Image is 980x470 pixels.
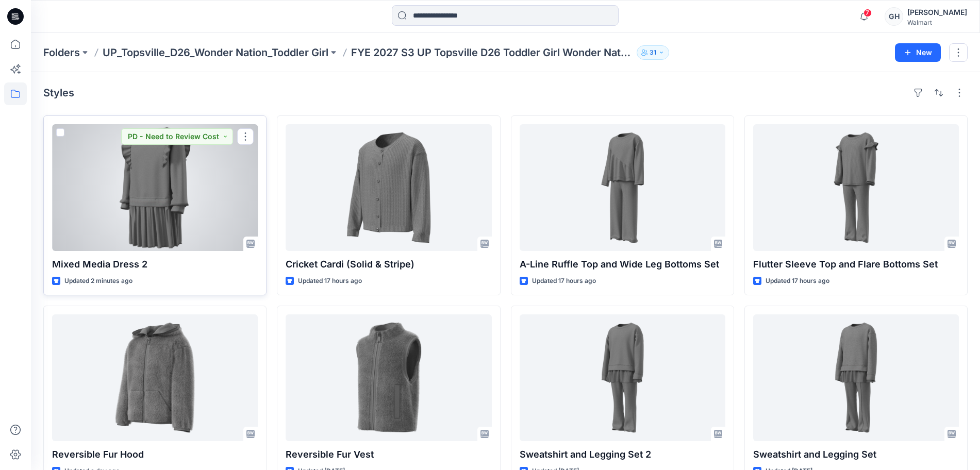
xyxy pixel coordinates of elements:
p: FYE 2027 S3 UP Topsville D26 Toddler Girl Wonder Nation [351,45,633,60]
a: Reversible Fur Vest [286,314,491,441]
p: Updated 17 hours ago [532,276,596,287]
span: 7 [863,9,872,17]
button: 31 [637,45,669,60]
p: 31 [650,47,656,58]
div: [PERSON_NAME] [907,6,967,19]
p: Updated 17 hours ago [766,276,829,287]
p: Updated 2 minutes ago [64,276,132,287]
a: Mixed Media Dress 2 [52,124,258,251]
p: Cricket Cardi (Solid & Stripe) [286,257,491,272]
p: Updated 17 hours ago [298,276,362,287]
a: Sweatshirt and Legging Set 2 [520,314,725,441]
a: Folders [43,45,80,60]
a: Reversible Fur Hood [52,314,258,441]
a: Flutter Sleeve Top and Flare Bottoms Set [753,124,959,251]
p: Sweatshirt and Legging Set [753,447,959,462]
a: A-Line Ruffle Top and Wide Leg Bottoms Set [520,124,725,251]
a: Sweatshirt and Legging Set [753,314,959,441]
a: UP_Topsville_D26_Wonder Nation_Toddler Girl [103,45,328,60]
div: GH [885,7,903,26]
p: A-Line Ruffle Top and Wide Leg Bottoms Set [520,257,725,272]
div: Walmart [907,19,967,26]
button: New [895,43,941,62]
a: Cricket Cardi (Solid & Stripe) [286,124,491,251]
p: Reversible Fur Hood [52,447,258,462]
p: Mixed Media Dress 2 [52,257,258,272]
p: Flutter Sleeve Top and Flare Bottoms Set [753,257,959,272]
p: Reversible Fur Vest [286,447,491,462]
p: Sweatshirt and Legging Set 2 [520,447,725,462]
h4: Styles [43,87,74,99]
